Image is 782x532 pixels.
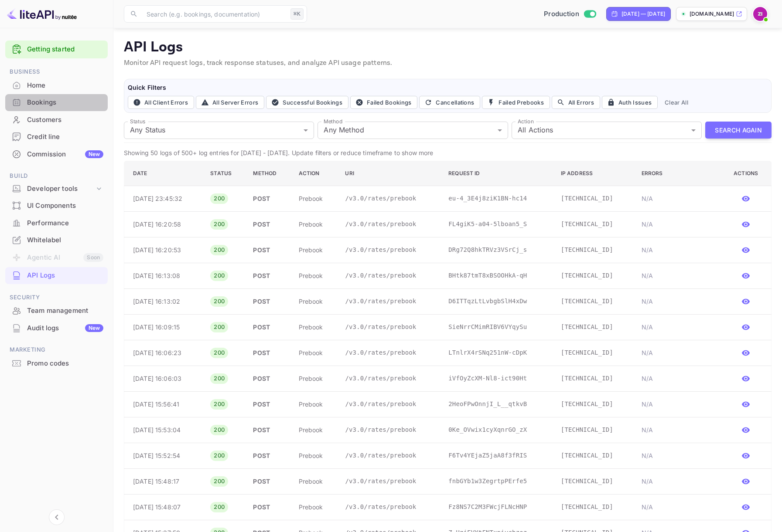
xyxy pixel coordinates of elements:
span: 200 [210,297,228,306]
p: /v3.0/rates/prebook [345,502,434,512]
p: prebook [299,297,331,306]
p: POST [253,477,284,486]
a: Team management [5,302,108,319]
p: F6Tv4YEjaZ5jaA8f3fRIS [448,451,547,460]
div: [DATE] — [DATE] [622,10,665,18]
div: API Logs [27,271,103,281]
p: Fz8NS7C2M3FWcjFLNcHNP [448,502,547,512]
th: IP Address [554,161,635,186]
div: Any Status [124,122,314,139]
div: Team management [27,306,103,316]
p: /v3.0/rates/prebook [345,297,434,306]
div: Audit logs [27,323,103,333]
th: Action [292,161,338,186]
a: Performance [5,215,108,231]
p: [DOMAIN_NAME] [690,10,734,18]
span: 200 [210,400,228,409]
p: [DATE] 16:09:15 [133,322,196,332]
div: Whitelabel [5,232,108,249]
p: [TECHNICAL_ID] [561,374,628,383]
a: Home [5,77,108,93]
p: POST [253,425,284,434]
div: ⌘K [290,8,304,20]
p: 0Ke_OVwix1cyXqnrGO_zX [448,425,547,434]
a: Whitelabel [5,232,108,248]
div: New [85,324,103,332]
p: /v3.0/rates/prebook [345,245,434,254]
span: 200 [210,451,228,460]
p: /v3.0/rates/prebook [345,271,434,280]
div: Home [27,81,103,91]
p: POST [253,271,284,280]
p: /v3.0/rates/prebook [345,451,434,460]
p: N/A [642,348,716,357]
p: [DATE] 16:13:02 [133,297,196,306]
img: LiteAPI logo [7,7,77,21]
button: Successful Bookings [266,96,348,109]
p: N/A [642,194,716,203]
p: D6ITTqzLtLvbgbSlH4xDw [448,297,547,306]
p: POST [253,194,284,203]
p: [TECHNICAL_ID] [561,502,628,512]
span: 200 [210,246,228,254]
p: N/A [642,425,716,434]
div: Home [5,77,108,94]
p: [TECHNICAL_ID] [561,194,628,203]
p: N/A [642,271,716,280]
p: POST [253,220,284,229]
span: Build [5,171,108,181]
div: Any Method [318,122,508,139]
div: Credit line [27,132,103,142]
p: POST [253,245,284,254]
p: [TECHNICAL_ID] [561,425,628,434]
p: [TECHNICAL_ID] [561,220,628,229]
p: N/A [642,220,716,229]
span: 200 [210,503,228,512]
h6: Quick Filters [128,83,768,92]
p: prebook [299,425,331,434]
p: [DATE] 15:52:54 [133,451,196,460]
p: prebook [299,502,331,512]
p: /v3.0/rates/prebook [345,425,434,434]
p: N/A [642,451,716,460]
p: [DATE] 16:20:58 [133,220,196,229]
span: 200 [210,194,228,203]
span: Production [544,9,579,19]
div: Customers [27,115,103,125]
button: All Errors [552,96,600,109]
p: [TECHNICAL_ID] [561,400,628,409]
p: [DATE] 16:13:08 [133,271,196,280]
div: Performance [5,215,108,232]
button: All Server Errors [196,96,264,109]
p: [DATE] 16:06:23 [133,348,196,357]
p: prebook [299,477,331,486]
label: Method [324,118,342,125]
div: Team management [5,302,108,319]
p: [DATE] 16:06:03 [133,374,196,383]
p: POST [253,322,284,332]
p: prebook [299,400,331,409]
span: 200 [210,271,228,280]
span: 200 [210,323,228,332]
p: FL4giK5-a04-5lboan5_S [448,220,547,229]
p: prebook [299,271,331,280]
div: API Logs [5,267,108,284]
p: Monitor API request logs, track response statuses, and analyze API usage patterns. [124,58,772,68]
p: prebook [299,220,331,229]
th: Errors [635,161,723,186]
div: New [85,150,103,158]
span: 200 [210,426,228,434]
p: /v3.0/rates/prebook [345,322,434,332]
span: 200 [210,477,228,486]
div: Promo codes [5,355,108,372]
p: N/A [642,502,716,512]
p: N/A [642,374,716,383]
button: Failed Prebooks [482,96,550,109]
span: 200 [210,349,228,357]
p: N/A [642,322,716,332]
img: Zenvoya Inc [753,7,767,21]
p: POST [253,502,284,512]
div: UI Components [27,201,103,211]
p: iVfOyZcXM-Nl8-ict90Ht [448,374,547,383]
button: All Client Errors [128,96,194,109]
